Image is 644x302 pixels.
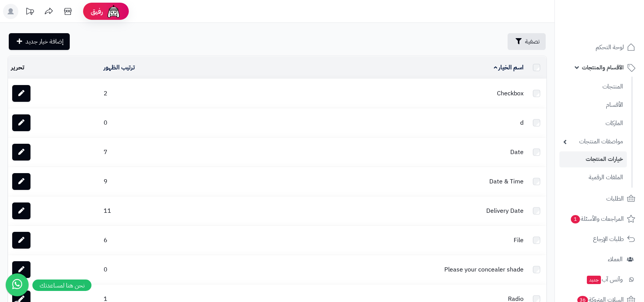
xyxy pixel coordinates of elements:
[230,226,527,255] td: File
[606,193,624,204] span: الطلبات
[508,33,546,50] button: تصفية
[559,270,639,289] a: وآتس آبجديد
[101,167,230,196] td: 9
[101,226,230,255] td: 6
[101,108,230,137] td: 0
[101,196,230,225] td: 11
[596,42,624,53] span: لوحة التحكم
[525,37,540,46] span: تصفية
[593,234,624,244] span: طلبات الإرجاع
[101,255,230,284] td: 0
[230,138,527,167] td: Date
[559,38,639,56] a: لوحة التحكم
[559,133,627,150] a: مواصفات المنتجات
[8,56,101,79] td: تحرير
[230,255,527,284] td: Please your concealer shade
[230,108,527,137] td: d
[559,97,627,113] a: الأقسام
[587,276,601,284] span: جديد
[592,6,637,22] img: logo-2.png
[559,115,627,132] a: الماركات
[608,254,623,265] span: العملاء
[230,79,527,108] td: Checkbox
[104,63,135,72] a: ترتيب الظهور
[570,214,624,224] span: المراجعات والأسئلة
[101,79,230,108] td: 2
[230,167,527,196] td: Date & Time
[559,230,639,248] a: طلبات الإرجاع
[559,210,639,228] a: المراجعات والأسئلة1
[26,37,64,46] span: إضافة خيار جديد
[230,196,527,225] td: Delivery Date
[20,4,39,21] a: تحديثات المنصة
[559,169,627,186] a: الملفات الرقمية
[559,250,639,268] a: العملاء
[559,190,639,208] a: الطلبات
[101,138,230,167] td: 7
[586,274,623,285] span: وآتس آب
[559,79,627,95] a: المنتجات
[570,215,580,224] span: 1
[582,62,624,73] span: الأقسام والمنتجات
[91,7,103,16] span: رفيق
[106,4,121,19] img: ai-face.png
[9,33,70,50] a: إضافة خيار جديد
[494,63,524,72] a: اسم الخيار
[559,151,627,167] a: خيارات المنتجات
